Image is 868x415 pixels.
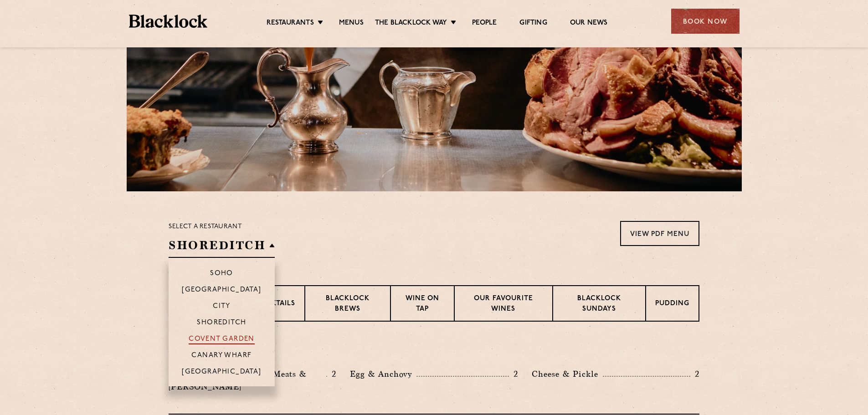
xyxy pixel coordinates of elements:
[509,368,518,380] p: 2
[472,19,497,29] a: People
[182,286,262,295] p: [GEOGRAPHIC_DATA]
[169,237,275,258] h2: Shoreditch
[314,294,381,315] p: Blacklock Brews
[327,368,336,380] p: 2
[671,9,740,34] div: Book Now
[169,344,699,356] h3: Pre Chop Bites
[189,335,255,344] p: Covent Garden
[464,294,543,315] p: Our favourite wines
[532,368,603,380] p: Cheese & Pickle
[400,294,445,315] p: Wine on Tap
[655,299,689,310] p: Pudding
[375,19,447,29] a: The Blacklock Way
[213,302,231,312] p: City
[570,19,608,29] a: Our News
[169,221,275,233] p: Select a restaurant
[339,19,364,29] a: Menus
[620,221,699,246] a: View PDF Menu
[562,294,636,315] p: Blacklock Sundays
[267,19,314,29] a: Restaurants
[210,270,233,279] p: Soho
[519,19,547,29] a: Gifting
[690,368,699,380] p: 2
[191,352,252,361] p: Canary Wharf
[255,299,295,310] p: Cocktails
[350,368,416,380] p: Egg & Anchovy
[182,368,262,377] p: [GEOGRAPHIC_DATA]
[129,15,208,28] img: BL_Textured_Logo-footer-cropped.svg
[197,319,247,328] p: Shoreditch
